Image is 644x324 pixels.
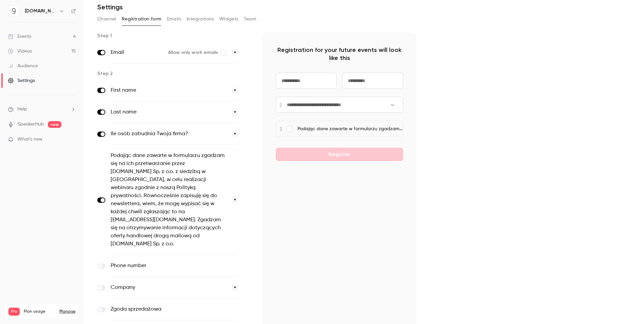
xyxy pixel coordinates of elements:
span: new [48,121,61,128]
p: Podając dane zawarte w formularzu zgadzam się na ich przetwarzanie przez [DOMAIN_NAME] Sp. z o.o.... [298,126,403,133]
a: Manage [59,309,75,314]
label: Ile osób zatrudnia Twoja firma? [111,130,226,138]
a: SpeakerHub [17,121,44,128]
div: Settings [8,77,35,84]
p: Registration for your future events will look like this [276,46,403,62]
label: Zgoda sprzedażowa [111,305,210,313]
img: quico.io [8,6,19,16]
button: Integrations [186,14,214,24]
label: Podając dane zawarte w formularzu zgadzam się na ich przetwarzanie przez [DOMAIN_NAME] Sp. z o.o.... [111,152,226,248]
button: Channel [97,14,116,24]
h6: [DOMAIN_NAME] [25,8,56,14]
div: Videos [8,48,32,55]
label: First name [111,86,226,94]
div: Events [8,33,31,40]
label: Email [111,49,163,57]
button: Emails [167,14,181,24]
span: What's new [17,136,43,143]
iframe: Noticeable Trigger [68,137,76,143]
span: Plan usage [24,309,55,314]
li: help-dropdown-opener [8,106,76,113]
button: Widgets [219,14,238,24]
label: Last name [111,108,226,116]
p: Step 2 [97,70,252,77]
label: Allow only work emails [168,49,226,56]
h1: Settings [97,3,123,11]
div: Audience [8,63,38,69]
button: Team [244,14,257,24]
label: Company [111,283,226,292]
button: Registration form [122,14,162,24]
label: Phone number [111,262,210,270]
p: Step 1 [97,32,252,39]
span: Help [17,106,27,113]
span: Pro [8,308,20,316]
